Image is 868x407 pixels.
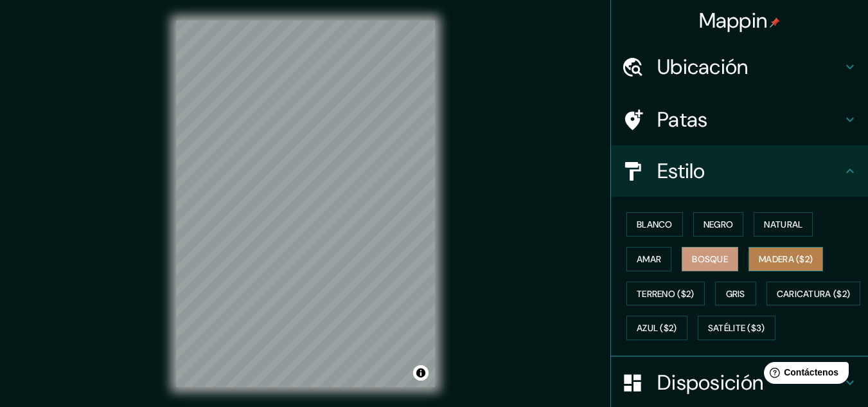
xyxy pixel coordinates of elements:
[626,316,687,340] button: Azul ($2)
[637,288,695,300] font: Terreno ($2)
[692,253,728,265] font: Bosque
[657,106,708,133] font: Patas
[698,316,775,340] button: Satélite ($3)
[726,288,745,300] font: Gris
[626,247,671,271] button: Amar
[626,212,683,237] button: Blanco
[637,253,661,265] font: Amar
[759,253,813,265] font: Madera ($2)
[770,17,780,28] img: pin-icon.png
[754,357,854,393] iframe: Lanzador de widgets de ayuda
[693,212,744,237] button: Negro
[626,282,705,306] button: Terreno ($2)
[766,282,861,306] button: Caricatura ($2)
[777,288,851,300] font: Caricatura ($2)
[699,7,768,34] font: Mappin
[611,41,868,93] div: Ubicación
[754,212,813,237] button: Natural
[637,323,677,334] font: Azul ($2)
[176,21,435,387] canvas: Mapa
[764,219,802,230] font: Natural
[748,247,823,271] button: Madera ($2)
[708,323,765,334] font: Satélite ($3)
[611,94,868,145] div: Patas
[682,247,738,271] button: Bosque
[413,365,429,381] button: Activar o desactivar atribución
[637,219,673,230] font: Blanco
[657,158,705,185] font: Estilo
[611,145,868,197] div: Estilo
[657,369,763,396] font: Disposición
[715,282,756,306] button: Gris
[704,219,734,230] font: Negro
[657,53,748,80] font: Ubicación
